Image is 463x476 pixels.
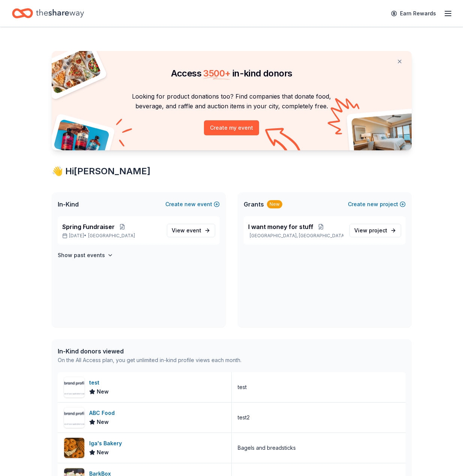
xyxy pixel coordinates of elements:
div: On the All Access plan, you get unlimited in-kind profile views each month. [58,356,241,365]
div: 👋 Hi [PERSON_NAME] [52,165,412,177]
span: New [97,418,109,427]
span: [GEOGRAPHIC_DATA] [88,233,135,239]
img: Curvy arrow [265,128,303,156]
p: Looking for product donations too? Find companies that donate food, beverage, and raffle and auct... [61,91,403,111]
p: [GEOGRAPHIC_DATA], [GEOGRAPHIC_DATA] [248,233,343,239]
img: Image for test [64,377,84,397]
div: New [267,200,282,208]
span: 3500 + [203,68,230,79]
a: View project [349,224,401,237]
span: Grants [244,200,264,209]
div: test [238,383,247,392]
span: View [354,226,387,235]
span: I want money for stuff [248,222,313,231]
a: Home [12,4,84,22]
span: New [97,387,109,396]
img: Image for Iga's Bakery [64,438,84,458]
span: New [97,448,109,457]
div: ABC Food [89,409,118,418]
button: Createnewproject [348,200,406,209]
a: View event [167,224,215,237]
button: Create my event [204,120,259,135]
img: Pizza [43,46,102,94]
button: Show past events [58,251,113,260]
span: event [186,227,201,234]
p: [DATE] • [62,233,161,239]
div: Iga's Bakery [89,439,125,448]
span: Access in-kind donors [171,68,292,79]
div: Bagels and breadsticks [238,443,296,452]
img: Image for ABC Food [64,407,84,428]
h4: Show past events [58,251,105,260]
span: Spring Fundraiser [62,222,115,231]
span: project [369,227,387,234]
span: In-Kind [58,200,79,209]
span: new [367,200,378,209]
div: test2 [238,413,250,422]
span: View [172,226,201,235]
div: In-Kind donors viewed [58,347,241,356]
a: Earn Rewards [387,7,441,20]
div: test [89,378,109,387]
span: new [184,200,196,209]
button: Createnewevent [165,200,220,209]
